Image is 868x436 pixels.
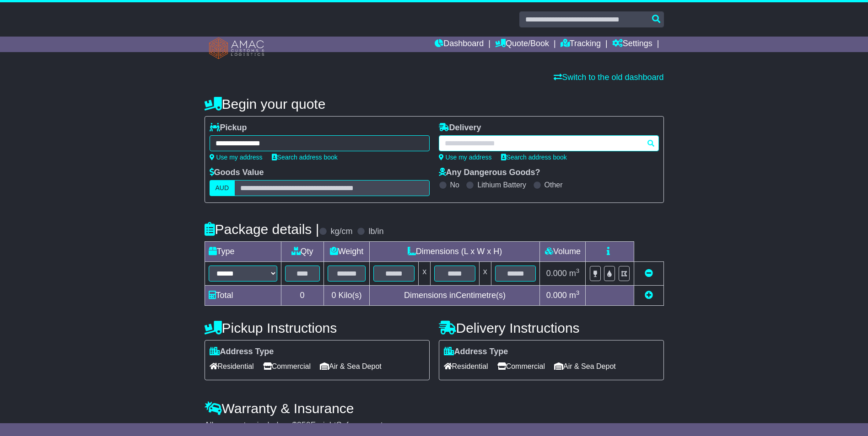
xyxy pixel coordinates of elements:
[561,37,601,52] a: Tracking
[540,242,586,262] td: Volume
[281,286,323,306] td: 0
[281,242,323,262] td: Qty
[439,168,540,178] label: Any Dangerous Goods?
[576,267,580,274] sup: 3
[205,420,664,431] div: All our quotes include a $ FreightSafe warranty.
[210,123,247,133] label: Pickup
[210,347,274,357] label: Address Type
[439,320,664,335] h4: Delivery Instructions
[210,180,235,196] label: AUD
[444,359,488,373] span: Residential
[263,359,311,373] span: Commercial
[479,262,491,286] td: x
[576,289,580,296] sup: 3
[554,73,663,82] a: Switch to the old dashboard
[554,359,616,373] span: Air & Sea Depot
[439,123,481,133] label: Delivery
[210,168,264,178] label: Goods Value
[444,347,508,357] label: Address Type
[497,359,545,373] span: Commercial
[272,154,338,161] a: Search address book
[323,242,370,262] td: Weight
[612,37,652,52] a: Settings
[495,37,549,52] a: Quote/Book
[450,181,459,189] label: No
[297,420,311,430] span: 250
[368,227,383,237] label: lb/in
[210,154,263,161] a: Use my address
[439,154,492,161] a: Use my address
[205,242,281,262] td: Type
[370,242,540,262] td: Dimensions (L x W x H)
[435,37,484,52] a: Dashboard
[320,359,382,373] span: Air & Sea Depot
[645,291,653,300] a: Add new item
[205,320,430,335] h4: Pickup Instructions
[645,269,653,278] a: Remove this item
[205,286,281,306] td: Total
[569,291,580,300] span: m
[205,222,319,237] h4: Package details |
[477,181,526,189] label: Lithium Battery
[210,359,254,373] span: Residential
[331,291,336,300] span: 0
[545,181,563,189] label: Other
[569,269,580,278] span: m
[330,227,352,237] label: kg/cm
[439,135,659,151] typeahead: Please provide city
[419,262,431,286] td: x
[501,154,567,161] a: Search address book
[205,401,664,416] h4: Warranty & Insurance
[370,286,540,306] td: Dimensions in Centimetre(s)
[546,269,567,278] span: 0.000
[546,291,567,300] span: 0.000
[205,96,664,112] h4: Begin your quote
[323,286,370,306] td: Kilo(s)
